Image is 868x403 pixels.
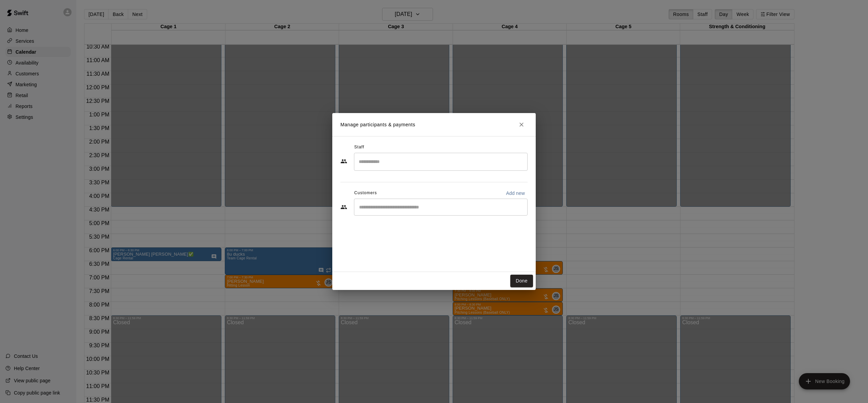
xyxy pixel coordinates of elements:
[506,190,525,197] p: Add new
[354,142,364,153] span: Staff
[354,188,377,199] span: Customers
[340,204,347,210] svg: Customers
[503,188,528,199] button: Add new
[354,153,528,171] div: Search staff
[340,121,415,128] p: Manage participants & payments
[340,158,347,165] svg: Staff
[354,199,528,216] div: Start typing to search customers...
[510,275,533,287] button: Done
[515,118,528,131] button: Close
